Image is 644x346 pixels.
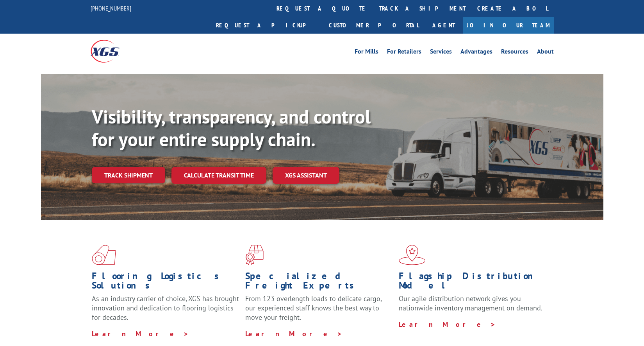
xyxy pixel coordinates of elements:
[501,48,528,57] a: Resources
[92,104,371,151] b: Visibility, transparency, and control for your entire supply chain.
[399,294,542,312] span: Our agile distribution network gives you nationwide inventory management on demand.
[245,245,264,265] img: xgs-icon-focused-on-flooring-red
[399,271,546,294] h1: Flagship Distribution Model
[91,4,131,12] a: [PHONE_NUMBER]
[171,167,266,184] a: Calculate transit time
[273,167,339,184] a: XGS ASSISTANT
[399,245,426,265] img: xgs-icon-flagship-distribution-model-red
[92,271,239,294] h1: Flooring Logistics Solutions
[425,17,463,34] a: Agent
[537,48,554,57] a: About
[245,294,393,329] p: From 123 overlength loads to delicate cargo, our experienced staff knows the best way to move you...
[210,17,323,34] a: Request a pickup
[387,48,421,57] a: For Retailers
[460,48,492,57] a: Advantages
[92,294,239,322] span: As an industry carrier of choice, XGS has brought innovation and dedication to flooring logistics...
[399,320,496,329] a: Learn More >
[92,329,189,338] a: Learn More >
[355,48,378,57] a: For Mills
[430,48,452,57] a: Services
[245,329,343,338] a: Learn More >
[92,167,165,183] a: Track shipment
[323,17,425,34] a: Customer Portal
[463,17,554,34] a: Join Our Team
[245,271,393,294] h1: Specialized Freight Experts
[92,245,116,265] img: xgs-icon-total-supply-chain-intelligence-red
